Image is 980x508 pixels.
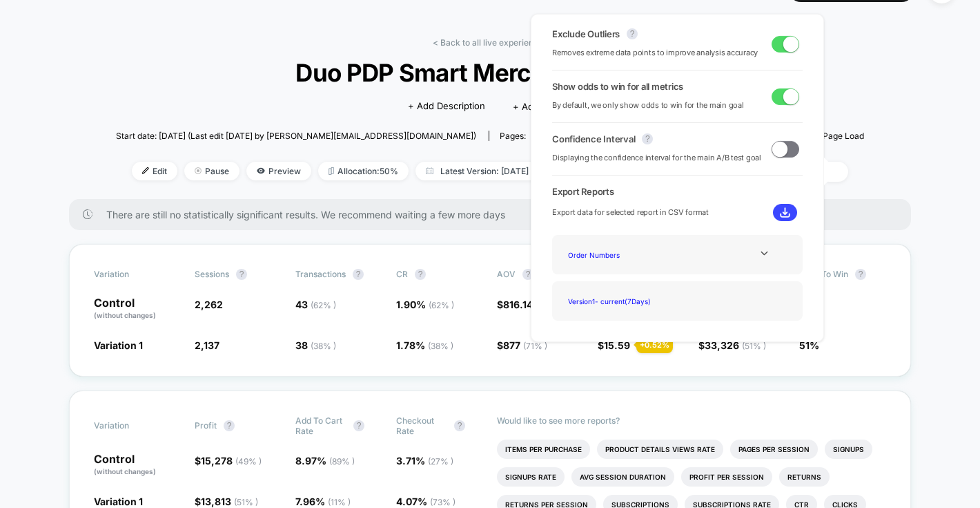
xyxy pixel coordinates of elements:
span: 877 [503,339,547,351]
span: 43 [295,299,336,310]
li: Pages Per Session [730,440,818,459]
span: AOV [497,269,516,279]
span: 4.07 % [396,496,455,507]
span: 15,278 [201,455,262,467]
span: Export data for selected report in CSV format [552,206,709,219]
span: Start date: [DATE] (Last edit [DATE] by [PERSON_NAME][EMAIL_ADDRESS][DOMAIN_NAME]) [116,131,476,141]
img: download [780,207,790,218]
span: Exclude Outliers [552,28,620,39]
button: ? [855,269,866,280]
span: 816.14 [503,299,561,310]
button: ? [627,28,638,39]
span: Variation 1 [94,496,143,507]
span: Checkout Rate [396,415,447,436]
span: Duo PDP Smart Merchandising [153,58,826,87]
span: $ [497,299,561,310]
span: ( 49 % ) [235,456,262,467]
span: Show odds to win for all metrics [552,81,683,92]
span: ( 38 % ) [428,341,453,351]
span: ( 62 % ) [429,300,454,310]
button: ? [353,269,364,280]
span: 13,813 [201,496,258,507]
span: Pause [184,162,239,180]
p: Control [94,297,181,321]
span: $ [195,496,258,507]
button: ? [642,133,653,144]
span: Export Reports [552,186,803,197]
span: (without changes) [94,311,156,319]
li: Profit Per Session [681,467,772,487]
span: 2,137 [195,339,219,351]
button: ? [353,420,364,431]
li: Returns [779,467,830,487]
span: Allocation: 50% [318,162,409,180]
button: ? [236,269,247,280]
span: CR [396,269,408,279]
span: Latest Version: [DATE] - [DATE] [415,162,588,180]
span: 3.71 % [396,455,453,467]
span: Variation 1 [94,339,143,351]
button: ? [224,420,235,431]
li: Avg Session Duration [571,467,674,487]
span: + Add Description [408,100,485,113]
img: end [195,167,202,174]
span: 1.78 % [396,339,453,351]
span: $ [497,339,547,351]
span: Confidence Interval [552,133,635,144]
span: ( 73 % ) [430,497,455,507]
span: Variation [94,415,170,436]
span: There are still no statistically significant results. We recommend waiting a few more days [106,209,883,220]
button: ? [415,269,426,280]
span: Edit [132,162,177,180]
span: 1.90 % [396,299,454,310]
span: By default, we only show odds to win for the main goal [552,99,744,112]
span: Profit [195,420,217,431]
li: Product Details Views Rate [597,440,723,459]
a: < Back to all live experiences [433,37,547,48]
span: ( 62 % ) [311,300,336,310]
span: 8.97 % [295,455,355,467]
button: ? [454,420,465,431]
span: Transactions [295,269,346,279]
span: (without changes) [94,467,156,476]
span: 7.96 % [295,496,351,507]
span: Removes extreme data points to improve analysis accuracy [552,46,758,59]
span: Page Load [823,131,864,141]
li: Signups Rate [497,467,565,487]
p: Would like to see more reports? [497,415,886,426]
span: ( 11 % ) [328,497,351,507]
div: Pages: [500,131,555,141]
span: Variation [94,269,170,280]
img: edit [142,167,149,174]
span: Preview [246,162,311,180]
span: ( 27 % ) [428,456,453,467]
span: 2,262 [195,299,223,310]
div: Version 1 - current ( 7 Days) [562,292,673,310]
span: ( 89 % ) [329,456,355,467]
div: Order Numbers [562,245,673,264]
img: rebalance [329,167,334,175]
img: calendar [426,167,433,174]
span: Displaying the confidence interval for the main A/B test goal [552,151,761,164]
span: ( 38 % ) [311,341,336,351]
span: ( 51 % ) [234,497,258,507]
span: Sessions [195,269,229,279]
li: Signups [825,440,872,459]
span: + Add Images [513,101,572,112]
span: Add To Cart Rate [295,415,346,436]
li: Items Per Purchase [497,440,590,459]
span: $ [195,455,262,467]
span: 38 [295,339,336,351]
p: Control [94,453,181,477]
